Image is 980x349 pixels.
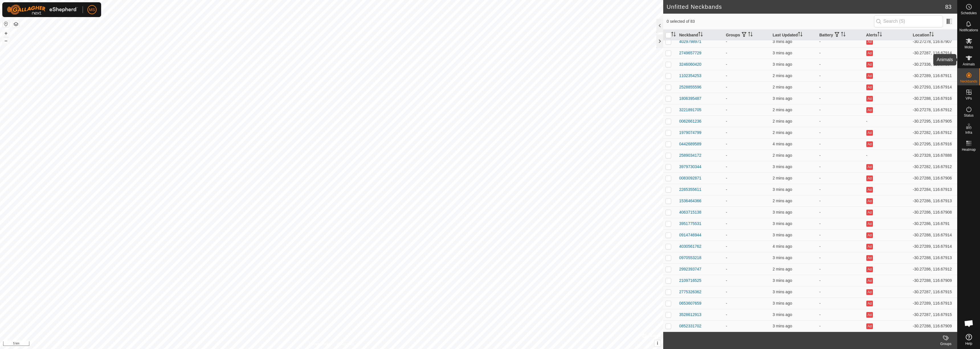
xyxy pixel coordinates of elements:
div: 4063715138 [679,209,701,215]
td: - [817,127,864,138]
span: 83 [945,3,952,11]
td: -30.27288, 116.67914 [910,229,957,241]
td: - [817,298,864,309]
td: - [724,286,770,298]
button: Ad [866,244,873,249]
td: - [724,320,770,332]
span: Notifications [959,28,978,32]
th: Alerts [864,30,910,41]
td: - [724,115,770,127]
div: 0852331702 [679,323,701,329]
span: VPs [965,97,972,100]
td: -30.27286, 116.67908 [910,206,957,218]
button: i [654,340,661,346]
td: -30.27288, 116.67916 [910,93,957,104]
td: - [817,161,864,172]
td: - [724,59,770,70]
td: - [724,172,770,184]
span: MS [89,7,95,13]
span: 24 Sept 2025, 1:25 pm [773,210,792,214]
button: – [3,37,9,44]
td: - [817,309,864,320]
div: 2749657729 [679,50,701,56]
div: 1102354253 [679,73,701,79]
td: -30.27287, 116.67915 [910,286,957,298]
button: Ad [866,164,873,170]
td: - [724,252,770,263]
td: - [724,127,770,138]
span: 24 Sept 2025, 1:26 pm [773,85,792,89]
td: -30.27288, 116.67909 [910,320,957,332]
span: 24 Sept 2025, 1:25 pm [773,255,792,260]
button: Ad [866,267,873,272]
span: 24 Sept 2025, 1:25 pm [773,176,792,180]
span: 24 Sept 2025, 1:26 pm [773,153,792,158]
button: Ad [866,96,873,102]
td: - [817,275,864,286]
span: 24 Sept 2025, 1:25 pm [773,51,792,55]
div: 0083092871 [679,175,701,181]
td: -30.27278, 116.67907 [910,36,957,47]
span: 24 Sept 2025, 1:24 pm [773,187,792,192]
p-sorticon: Activate to sort [698,33,703,37]
td: - [817,47,864,59]
p-sorticon: Activate to sort [748,33,753,37]
span: 24 Sept 2025, 1:25 pm [773,62,792,67]
td: -30.27289, 116.67911 [910,70,957,81]
td: - [817,241,864,252]
span: Help [965,342,972,345]
td: - [724,161,770,172]
div: 4029798971 [679,39,701,45]
td: -30.27328, 116.67888 [910,150,957,161]
div: 0062661236 [679,118,701,124]
a: Contact Us [337,342,354,347]
span: 0 selected of 83 [667,18,874,24]
span: 24 Sept 2025, 1:24 pm [773,312,792,317]
button: Ad [866,323,873,329]
div: 3246060420 [679,61,701,67]
td: - [864,150,910,161]
td: -30.27336, 116.6789 [910,59,957,70]
div: 0442689589 [679,141,701,147]
td: - [817,115,864,127]
button: Ad [866,255,873,261]
button: Ad [866,187,873,193]
button: Ad [866,278,873,284]
span: Mobs [965,46,973,49]
td: - [817,206,864,218]
span: Status [964,114,973,117]
span: 24 Sept 2025, 1:25 pm [773,96,792,101]
td: -30.27278, 116.67912 [910,104,957,115]
td: -30.27288, 116.67909 [910,275,957,286]
td: - [817,218,864,229]
td: - [724,241,770,252]
span: Animals [963,63,975,66]
td: - [864,115,910,127]
button: Ad [866,141,873,147]
button: Ad [866,175,873,181]
p-sorticon: Activate to sort [798,33,803,37]
button: Ad [866,107,873,113]
h2: Unfitted Neckbands [667,3,945,10]
button: Ad [866,130,873,136]
td: - [724,298,770,309]
div: 2528855596 [679,84,701,90]
p-sorticon: Activate to sort [929,33,934,37]
td: - [724,184,770,195]
td: -30.27288, 116.67913 [910,252,957,263]
td: - [724,275,770,286]
td: - [724,195,770,206]
div: 1979074799 [679,130,701,136]
div: 3221891705 [679,107,701,113]
td: - [817,172,864,184]
div: Groups [934,341,957,346]
button: Ad [866,301,873,306]
td: -30.27287, 116.67915 [910,309,957,320]
button: Reset Map [3,20,9,27]
th: Groups [724,30,770,41]
a: Privacy Policy [309,342,330,347]
span: 24 Sept 2025, 1:25 pm [773,278,792,283]
th: Location [910,30,957,41]
td: -30.27289, 116.67914 [910,241,957,252]
td: - [817,93,864,104]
